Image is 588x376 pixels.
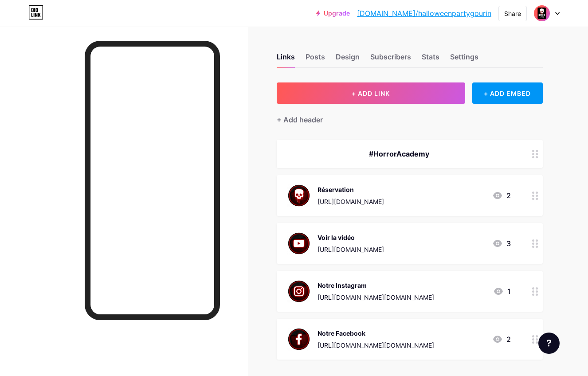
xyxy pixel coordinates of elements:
a: [DOMAIN_NAME]/halloweenpartygourin [357,8,491,19]
div: Réservation [318,185,384,194]
div: 3 [492,238,511,249]
img: Notre Facebook [287,328,310,351]
img: Voir la vidéo [287,232,310,255]
div: Notre Facebook [318,329,434,338]
div: Share [504,9,521,18]
img: Réservation [287,184,310,207]
div: + ADD EMBED [472,82,543,104]
div: Links [277,51,295,67]
div: [URL][DOMAIN_NAME] [318,197,384,206]
div: Posts [306,51,325,67]
button: + ADD LINK [277,82,465,104]
div: 1 [493,286,511,297]
div: 2 [492,334,511,345]
div: Design [336,51,360,67]
div: #HorrorAcademy [287,149,511,159]
div: [URL][DOMAIN_NAME] [318,245,384,254]
div: 2 [492,190,511,201]
img: Notre Instagram [287,280,310,303]
a: Upgrade [316,10,350,17]
div: Subscribers [370,51,411,67]
span: + ADD LINK [352,90,390,97]
div: + Add header [277,114,323,125]
div: Stats [422,51,439,67]
div: Settings [450,51,478,67]
div: Notre Instagram [318,281,434,290]
div: [URL][DOMAIN_NAME][DOMAIN_NAME] [318,341,434,350]
img: halloweenpartygourin [533,5,550,22]
div: [URL][DOMAIN_NAME][DOMAIN_NAME] [318,293,434,302]
div: Voir la vidéo [318,233,384,242]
